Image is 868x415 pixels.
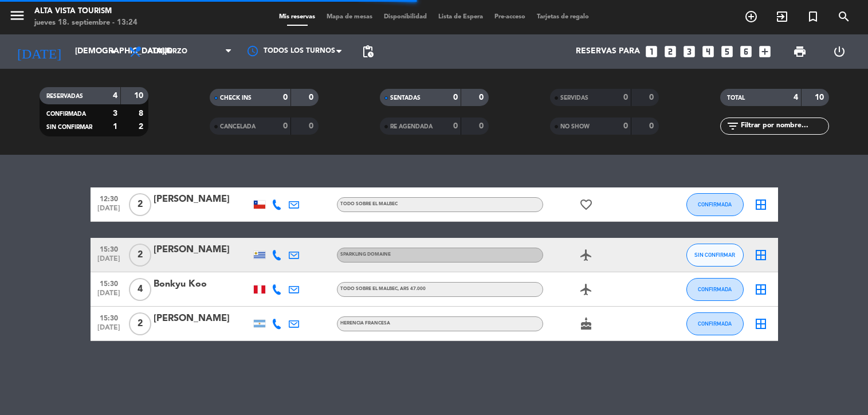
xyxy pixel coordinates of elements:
span: Reservas para [576,47,640,56]
span: 2 [129,193,151,216]
span: , ARS 47.000 [398,287,426,291]
span: 15:30 [95,311,123,324]
button: menu [9,7,26,28]
strong: 0 [453,93,458,101]
span: Herencia Francesa [340,321,390,326]
span: CHECK INS [220,95,252,101]
strong: 2 [139,123,146,131]
button: CONFIRMADA [686,193,744,216]
span: Mis reservas [273,14,321,20]
span: [DATE] [95,289,123,303]
i: search [837,10,851,24]
span: NO SHOW [560,124,590,130]
strong: 4 [794,93,798,101]
div: Bonkyu Koo [154,277,251,292]
i: cake [579,317,593,331]
i: add_box [757,44,772,59]
span: RE AGENDADA [390,124,433,130]
i: [DATE] [9,39,69,64]
span: CONFIRMADA [698,286,732,292]
i: add_circle_outline [744,10,758,24]
span: 15:30 [95,242,123,255]
span: Tarjetas de regalo [531,14,595,20]
i: exit_to_app [775,10,789,24]
span: [DATE] [95,205,123,218]
button: SIN CONFIRMAR [686,244,744,267]
strong: 8 [139,109,146,118]
button: CONFIRMADA [686,278,744,301]
i: airplanemode_active [579,248,593,262]
span: print [793,45,807,58]
span: CONFIRMADA [698,320,732,327]
i: airplanemode_active [579,283,593,296]
i: looks_two [663,44,678,59]
div: jueves 18. septiembre - 13:24 [34,17,138,29]
strong: 0 [453,122,458,130]
strong: 4 [113,92,117,100]
i: looks_4 [701,44,716,59]
strong: 10 [815,93,826,101]
i: arrow_drop_down [107,45,120,58]
span: Lista de Espera [433,14,489,20]
i: filter_list [726,119,740,133]
span: SIN CONFIRMAR [694,252,735,258]
i: border_all [754,317,768,331]
strong: 0 [309,122,316,130]
i: menu [9,7,26,24]
span: Pre-acceso [489,14,531,20]
strong: 0 [283,122,288,130]
strong: 0 [479,93,486,101]
i: turned_in_not [806,10,820,24]
strong: 0 [649,122,656,130]
span: 4 [129,278,151,301]
strong: 0 [283,93,288,101]
strong: 1 [113,123,117,131]
i: looks_6 [739,44,753,59]
i: favorite_border [579,198,593,212]
div: [PERSON_NAME] [154,311,251,326]
i: power_settings_new [832,45,846,58]
div: [PERSON_NAME] [154,242,251,257]
div: [PERSON_NAME] [154,192,251,207]
span: [DATE] [95,255,123,268]
span: Mapa de mesas [321,14,378,20]
i: border_all [754,198,768,212]
strong: 0 [309,93,316,101]
span: 12:30 [95,191,123,205]
span: SERVIDAS [560,95,588,101]
span: 15:30 [95,276,123,289]
div: Alta Vista Tourism [34,6,138,17]
span: Todo sobre el malbec [340,287,426,291]
strong: 0 [623,122,628,130]
input: Filtrar por nombre... [740,120,828,132]
strong: 3 [113,109,117,118]
span: RESERVADAS [46,93,83,99]
strong: 0 [649,93,656,101]
span: SENTADAS [390,95,421,101]
strong: 0 [623,93,628,101]
i: looks_3 [682,44,697,59]
span: Almuerzo [148,48,187,56]
strong: 10 [134,92,146,100]
span: pending_actions [361,45,375,58]
span: SIN CONFIRMAR [46,124,92,130]
i: border_all [754,283,768,296]
span: Todo sobre el malbec [340,202,398,206]
span: Sparkling Domaine [340,252,391,257]
div: LOG OUT [820,34,859,69]
i: looks_5 [720,44,735,59]
span: Disponibilidad [378,14,433,20]
span: CONFIRMADA [46,111,86,117]
i: looks_one [644,44,659,59]
span: CONFIRMADA [698,201,732,207]
span: 2 [129,244,151,267]
i: border_all [754,248,768,262]
span: 2 [129,312,151,335]
strong: 0 [479,122,486,130]
span: [DATE] [95,324,123,337]
span: CANCELADA [220,124,256,130]
span: TOTAL [727,95,745,101]
button: CONFIRMADA [686,312,744,335]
